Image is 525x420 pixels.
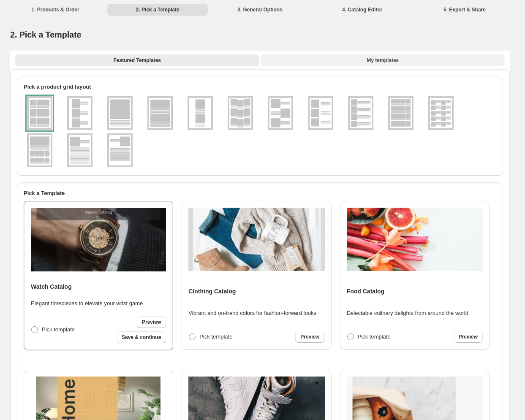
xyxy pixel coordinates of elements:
img: g1x3v3 [310,98,332,128]
img: g1x3v1 [69,98,91,128]
a: Preview [137,316,166,328]
img: g2x5v1 [430,98,452,128]
a: Preview [295,331,324,343]
a: Preview [454,331,483,343]
img: g1x1v3 [109,135,131,165]
span: Featured Templates [114,57,161,64]
p: Delectable culinary delights from around the world [347,309,468,317]
img: g1x1v1 [109,98,131,128]
h2: Pick a Template [24,189,496,198]
span: Preview [142,319,161,325]
span: Pick template [199,333,232,340]
h4: Food Catalog [347,287,384,295]
span: Preview [300,333,319,340]
h4: Watch Catalog [31,282,72,291]
img: g2x2v1 [149,98,171,128]
p: Elegant timepieces to elevate your wrist game [31,299,143,308]
span: Pick template [358,333,391,340]
img: g1x1v2 [69,135,91,165]
img: g1x3v2 [269,98,291,128]
span: Save & continue [122,334,161,341]
img: g1x4v1 [350,98,372,128]
h2: Pick a product grid layout [24,83,496,91]
h4: Clothing Catalog [188,287,236,295]
button: Save & continue [117,331,166,343]
img: g4x4v1 [390,98,412,128]
span: 2. Pick a Template [10,30,81,39]
span: My templates [367,57,399,64]
span: Preview [459,333,478,340]
img: g2x1_4x2v1 [29,135,51,165]
span: Pick template [42,326,75,333]
p: Vibrant and on-trend colors for fashion-forward looks [188,309,316,317]
img: g3x3v2 [229,98,251,128]
img: g1x2v1 [189,98,211,128]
